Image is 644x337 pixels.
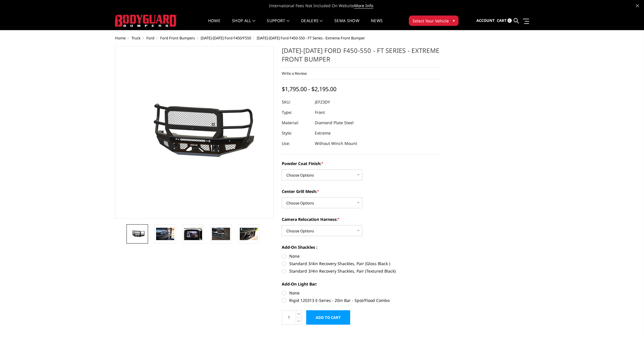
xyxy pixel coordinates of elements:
span: 0 [507,18,512,23]
a: Dealers [301,19,323,30]
iframe: Chat Widget [615,309,644,337]
span: Account [476,18,495,23]
span: ▾ [453,18,455,24]
a: Support [267,19,290,30]
img: 2023-2025 Ford F450-550 - FT Series - Extreme Front Bumper [240,228,258,240]
a: SEMA Show [334,19,359,30]
label: None [282,290,440,296]
dt: Type: [282,107,310,118]
dt: Material: [282,118,310,128]
a: Truck [131,35,141,41]
img: 2023-2025 Ford F450-550 - FT Series - Extreme Front Bumper [212,228,230,240]
img: Clear View Camera: Relocate your front camera and keep the functionality completely. [184,228,202,240]
a: News [371,19,383,30]
input: Add to Cart [306,310,350,325]
h1: [DATE]-[DATE] Ford F450-550 - FT Series - Extreme Front Bumper [282,46,440,68]
dt: Use: [282,138,310,149]
dt: SKU: [282,97,310,107]
img: 2023-2025 Ford F450-550 - FT Series - Extreme Front Bumper [128,230,146,238]
span: $1,795.00 - $2,195.00 [282,85,336,93]
a: Home [208,19,221,30]
a: 2023-2025 Ford F450-550 - FT Series - Extreme Front Bumper [115,46,274,219]
a: Account [476,13,495,28]
a: Home [115,35,126,41]
span: Select Your Vehicle [413,18,449,24]
img: 2023-2025 Ford F450-550 - FT Series - Extreme Front Bumper [156,228,174,240]
label: Center Grill Mesh: [282,188,440,194]
label: Camera Relocation Harness: [282,216,440,222]
a: Cart 0 [497,13,512,28]
dd: Front [315,107,325,118]
label: Standard 3/4in Recovery Shackles, Pair (Gloss Black ) [282,261,440,267]
dd: Diamond Plate Steel [315,118,354,128]
a: Ford Front Bumpers [160,35,195,41]
dd: Extreme [315,128,331,138]
a: More Info [354,3,373,9]
label: Add-On Shackles : [282,244,440,250]
label: Powder Coat Finish: [282,160,440,166]
a: shop all [232,19,255,30]
a: Write a Review [282,71,307,76]
a: [DATE]-[DATE] Ford F450/F550 [201,35,251,41]
label: Rigid 120313 E-Series - 20in Bar - Spot/Flood Combo [282,297,440,303]
button: Select Your Vehicle [409,16,459,26]
label: None [282,253,440,259]
a: Ford [146,35,154,41]
span: [DATE]-[DATE] Ford F450-550 - FT Series - Extreme Front Bumper [257,35,365,41]
dd: Without Winch Mount [315,138,357,149]
img: BODYGUARD BUMPERS [115,15,177,27]
label: Add-On Light Bar: [282,281,440,287]
dd: JEF23DY [315,97,330,107]
dt: Style: [282,128,310,138]
label: Standard 3/4in Recovery Shackles, Pair (Textured Black) [282,268,440,274]
span: Cart [497,18,507,23]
